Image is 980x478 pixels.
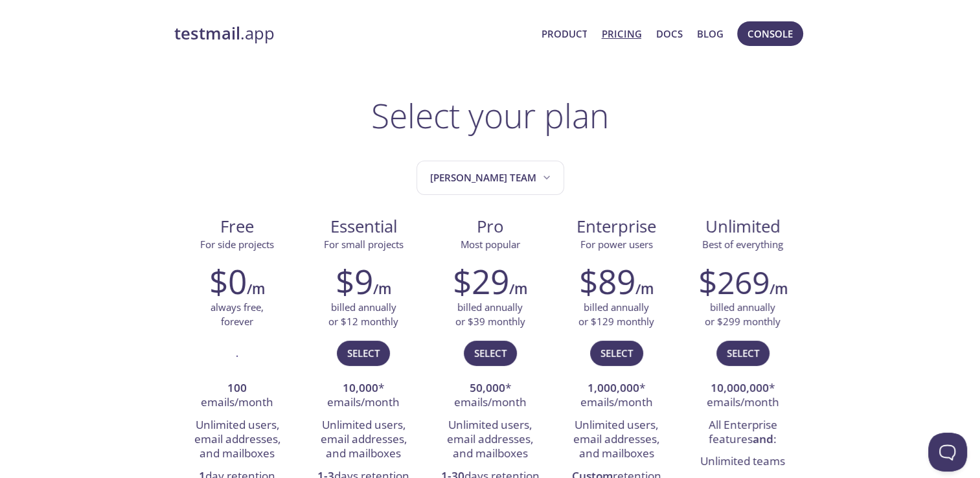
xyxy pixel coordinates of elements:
[461,238,520,251] span: Most popular
[656,25,683,42] a: Docs
[711,380,769,395] strong: 10,000,000
[697,25,724,42] a: Blog
[564,216,669,238] span: Enterprise
[702,238,783,251] span: Best of everything
[347,345,380,361] span: Select
[453,262,509,301] h2: $29
[587,380,639,395] strong: 1,000,000
[705,301,781,328] p: billed annually or $299 monthly
[928,433,967,472] iframe: Help Scout Beacon - Open
[698,262,769,301] h2: $
[328,301,398,328] p: billed annually or $12 monthly
[470,380,505,395] strong: 50,000
[717,261,769,303] span: 269
[705,215,781,238] span: Unlimited
[430,169,553,187] span: [PERSON_NAME] team
[437,216,543,238] span: Pro
[474,345,507,361] span: Select
[310,415,417,466] li: Unlimited users, email addresses, and mailboxes
[371,96,609,135] h1: Select your plan
[336,262,373,301] h2: $9
[211,301,264,328] p: always free, forever
[509,278,527,300] h6: /m
[200,238,274,251] span: For side projects
[310,378,417,415] li: * emails/month
[753,431,773,446] strong: and
[541,25,587,42] a: Product
[247,278,265,300] h6: /m
[689,415,796,451] li: All Enterprise features :
[600,345,633,361] span: Select
[373,278,391,300] h6: /m
[769,278,788,300] h6: /m
[311,216,416,238] span: Essential
[590,341,643,365] button: Select
[579,262,635,301] h2: $89
[716,341,769,365] button: Select
[578,301,654,328] p: billed annually or $129 monthly
[209,262,247,301] h2: $0
[343,380,378,395] strong: 10,000
[580,238,653,251] span: For power users
[747,25,793,42] span: Console
[563,378,670,415] li: * emails/month
[635,278,654,300] h6: /m
[337,341,390,365] button: Select
[737,21,803,46] button: Console
[227,380,247,395] strong: 100
[455,301,525,328] p: billed annually or $39 monthly
[689,451,796,473] li: Unlimited teams
[563,415,670,466] li: Unlimited users, email addresses, and mailboxes
[185,216,290,238] span: Free
[437,415,543,466] li: Unlimited users, email addresses, and mailboxes
[416,161,564,195] button: Alberth's team
[689,378,796,415] li: * emails/month
[437,378,543,415] li: * emails/month
[324,238,404,251] span: For small projects
[727,345,759,361] span: Select
[184,415,291,466] li: Unlimited users, email addresses, and mailboxes
[184,378,291,415] li: emails/month
[601,25,641,42] a: Pricing
[174,22,240,45] strong: testmail
[464,341,517,365] button: Select
[174,23,531,45] a: testmail.app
